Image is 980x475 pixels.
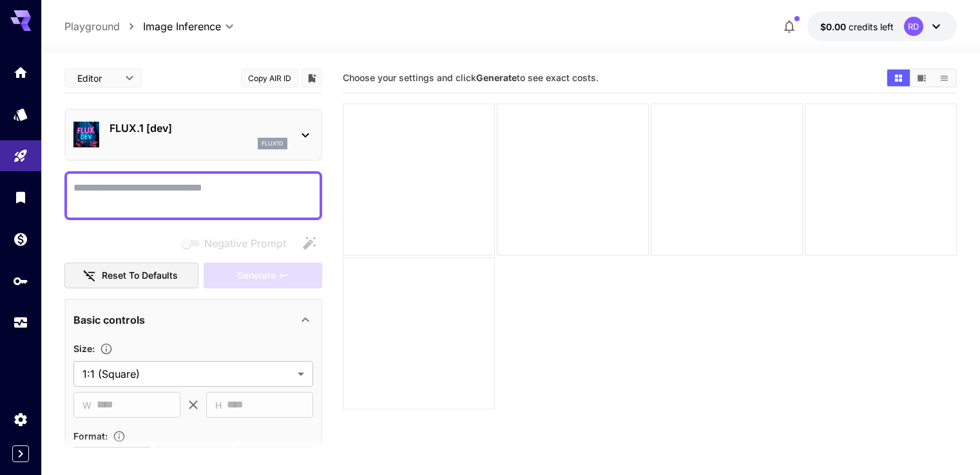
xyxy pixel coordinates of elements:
[64,19,120,34] a: Playground
[215,398,222,413] span: H
[73,431,108,442] span: Format :
[73,343,95,354] span: Size :
[82,398,91,413] span: W
[13,189,28,205] div: Library
[849,21,894,32] span: credits left
[13,411,28,427] div: Settings
[64,19,143,34] nav: breadcrumb
[13,273,28,289] div: API Keys
[110,120,287,136] p: FLUX.1 [dev]
[95,342,118,355] button: Adjust the dimensions of the generated image by specifying its width and height in pixels, or sel...
[143,19,221,34] span: Image Inference
[204,236,286,251] span: Negative Prompt
[82,366,293,382] span: 1:1 (Square)
[13,106,28,122] div: Models
[13,64,28,80] div: Home
[807,12,957,41] button: $0.00RD
[262,139,283,148] p: flux1d
[12,445,29,462] button: Expand sidebar
[476,72,517,83] b: Generate
[887,70,910,86] button: Show images in grid view
[820,21,849,32] span: $0.00
[73,304,313,335] div: Basic controls
[910,70,933,86] button: Show images in video view
[886,68,957,88] div: Show images in grid viewShow images in video viewShow images in list view
[13,315,28,331] div: Usage
[904,17,923,36] div: RD
[77,71,117,85] span: Editor
[13,148,28,164] div: Playground
[13,231,28,247] div: Wallet
[73,312,145,328] p: Basic controls
[178,235,296,251] span: Negative prompts are not compatible with the selected model.
[306,70,318,86] button: Add to library
[820,20,894,33] div: $0.00
[933,70,956,86] button: Show images in list view
[241,69,299,88] button: Copy AIR ID
[73,115,313,154] div: FLUX.1 [dev]flux1d
[343,72,599,83] span: Choose your settings and click to see exact costs.
[108,430,131,443] button: Choose the file format for the output image.
[64,263,198,289] button: Reset to defaults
